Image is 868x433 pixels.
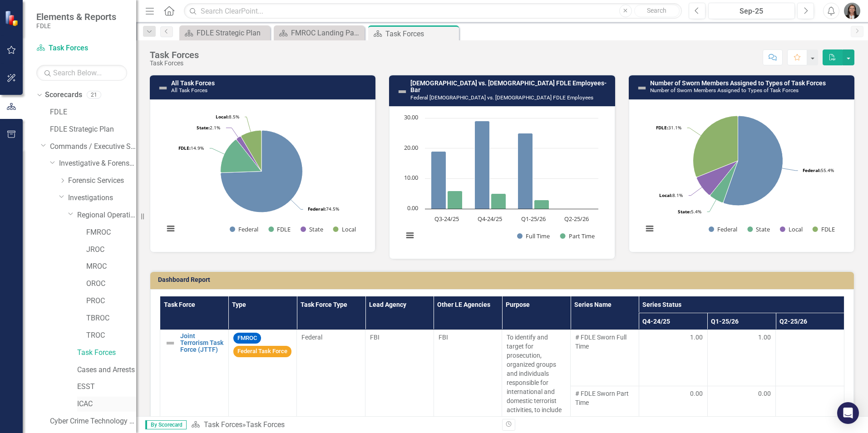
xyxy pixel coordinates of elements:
[180,333,224,354] a: Joint Terrorism Task Force (JTTF)
[696,161,738,195] path: Local, 6.
[638,107,843,243] svg: Interactive chart
[475,121,490,209] path: Q4-24/25, 29. Full Time.
[776,330,844,386] td: Double-Click to Edit
[690,389,703,398] span: 0.00
[276,27,362,39] a: FMROC Landing Page
[404,173,418,182] text: 10.00
[370,334,380,341] span: FBI
[333,225,356,233] button: Show Local
[150,60,199,67] div: Task Forces
[164,222,177,235] button: View chart menu, Chart
[237,137,261,172] path: State, 1.
[86,279,136,289] a: OROC
[650,79,826,87] a: Number of Sworn Members Assigned to Types of Task Forces
[404,113,418,121] text: 30.00
[216,113,239,120] text: 8.5%
[36,65,127,81] input: Search Below...
[50,107,136,118] a: FDLE
[171,87,207,93] small: All Task Forces
[77,210,136,221] a: Regional Operations Centers
[448,191,463,209] path: Q3-24/25, 6. Part Time.
[204,420,242,429] a: Task Forces
[575,389,634,407] span: # FDLE Sworn Part Time
[656,124,668,131] tspan: FDLE:
[197,27,268,39] div: FDLE Strategic Plan
[191,420,495,430] div: »
[643,222,656,235] button: View chart menu, Chart
[36,11,116,22] span: Elements & Reports
[431,152,446,209] path: Q3-24/25, 19. Full Time.
[50,416,136,427] a: Cyber Crime Technology & Telecommunications
[844,3,860,19] img: Barrett Espino
[178,145,191,151] tspan: FDLE:
[678,208,691,215] tspan: State:
[410,79,607,93] a: [DEMOGRAPHIC_DATA] vs. [DEMOGRAPHIC_DATA] FDLE Employees- Bar
[803,167,821,173] tspan: Federal:
[404,229,416,242] button: View chart menu, Chart
[268,225,291,233] button: Show FDLE
[77,365,136,375] a: Cases and Arrests
[837,402,859,424] div: Open Intercom Messenger
[709,225,737,233] button: Show Federal
[159,107,366,243] div: Chart. Highcharts interactive chart.
[431,118,577,209] g: Full Time, bar series 1 of 2 with 4 bars.
[50,142,136,152] a: Commands / Executive Support Branch
[758,333,771,342] span: 1.00
[656,124,681,131] text: 31.1%
[690,333,703,342] span: 1.00
[68,193,136,203] a: Investigations
[385,28,457,39] div: Task Forces
[5,10,20,26] img: ClearPoint Strategy
[184,3,682,19] input: Search ClearPoint...
[86,227,136,238] a: FMROC
[50,124,136,135] a: FDLE Strategic Plan
[165,338,176,349] img: Not Defined
[803,167,834,173] text: 55.4%
[693,116,738,177] path: FDLE, 23.
[565,215,589,223] text: Q2-25/26
[86,330,136,341] a: TROC
[647,7,666,14] span: Search
[301,334,322,341] span: Federal
[659,192,683,198] text: 8.1%
[246,420,285,429] div: Task Forces
[813,225,835,233] button: Show FDLE
[575,333,634,351] span: # FDLE Sworn Full Time
[182,27,268,39] a: FDLE Strategic Plan
[308,206,339,212] text: 74.5%
[87,91,101,99] div: 21
[45,90,82,100] a: Scorecards
[517,232,550,240] button: Show Full Time
[86,296,136,306] a: PROC
[434,215,459,223] text: Q3-24/25
[410,94,593,101] small: Federal [DEMOGRAPHIC_DATA] vs. [DEMOGRAPHIC_DATA] FDLE Employees
[86,245,136,255] a: JROC
[197,124,220,131] text: 2.1%
[521,215,546,223] text: Q1-25/26
[171,79,215,87] a: All Task Forces
[708,3,795,19] button: Sep-25
[634,5,680,17] button: Search
[399,113,605,250] div: Chart. Highcharts interactive chart.
[233,333,261,344] span: FMROC
[560,232,595,240] button: Show Part Time
[86,313,136,324] a: TBROC
[59,158,136,169] a: Investigative & Forensic Services Command
[723,116,783,206] path: Federal, 41.
[158,83,168,93] img: Not Defined
[68,176,136,186] a: Forensic Services
[399,113,603,250] svg: Interactive chart
[397,86,408,97] img: Not Defined
[301,225,323,233] button: Show State
[241,130,261,171] path: Local, 4.
[178,145,204,151] text: 14.9%
[308,206,326,212] tspan: Federal:
[758,389,771,398] span: 0.00
[407,204,418,212] text: 0.00
[780,225,803,233] button: Show Local
[639,330,707,386] td: Double-Click to Edit
[747,225,769,233] button: Show State
[158,276,849,283] h3: Dashboard Report
[221,140,261,173] path: FDLE, 7.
